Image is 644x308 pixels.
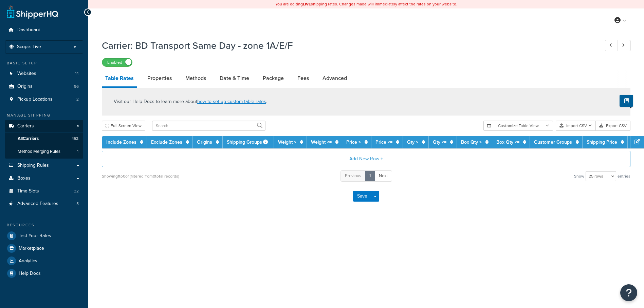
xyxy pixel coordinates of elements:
[151,139,182,146] a: Exclude Zones
[618,40,631,51] a: Next Record
[605,40,618,51] a: Previous Record
[534,139,572,146] a: Customer Groups
[346,139,361,146] a: Price >
[17,71,36,77] span: Websites
[5,60,83,66] div: Basic Setup
[17,201,58,207] span: Advanced Features
[620,284,637,301] button: Open Resource Center
[114,98,267,105] p: Visit our Help Docs to learn more about .
[556,121,596,131] button: Import CSV
[223,136,274,148] th: Shipping Groups
[17,188,39,194] span: Time Slots
[5,93,83,106] li: Pickup Locations
[17,123,34,129] span: Carriers
[216,70,253,86] a: Date & Time
[19,246,44,251] span: Marketplace
[345,172,361,179] span: Previous
[379,172,388,179] span: Next
[433,139,446,146] a: Qty <=
[102,70,137,88] a: Table Rates
[574,171,584,181] span: Show
[5,93,83,106] a: Pickup Locations2
[303,1,311,7] b: LIVE
[5,120,83,159] li: Carriers
[5,222,83,228] div: Resources
[17,84,33,89] span: Origins
[365,170,375,182] a: 1
[353,191,371,202] button: Save
[77,149,78,155] span: 1
[407,139,418,146] a: Qty >
[5,112,83,118] div: Manage Shipping
[102,58,132,66] label: Enabled
[587,139,617,146] a: Shipping Price
[197,98,266,105] a: how to set up custom table rates
[17,44,41,50] span: Scope: Live
[5,267,83,280] a: Help Docs
[19,233,51,239] span: Test Your Rates
[311,139,332,146] a: Weight <=
[76,201,79,207] span: 5
[375,139,392,146] a: Price <=
[596,121,630,131] button: Export CSV
[5,185,83,198] a: Time Slots32
[5,172,83,185] a: Boxes
[5,242,83,254] a: Marketplace
[17,97,53,102] span: Pickup Locations
[74,84,79,89] span: 96
[5,132,83,145] a: AllCarriers192
[319,70,350,86] a: Advanced
[17,176,31,181] span: Boxes
[5,145,83,158] li: Method Merging Rules
[5,198,83,210] a: Advanced Features5
[5,198,83,210] li: Advanced Features
[259,70,287,86] a: Package
[18,136,39,142] span: All Carriers
[5,159,83,172] a: Shipping Rules
[341,170,366,182] a: Previous
[5,145,83,158] a: Method Merging Rules1
[5,80,83,93] a: Origins96
[182,70,209,86] a: Methods
[19,271,41,276] span: Help Docs
[5,24,83,36] a: Dashboard
[72,136,78,142] span: 192
[102,39,592,52] h1: Carrier: BD Transport Same Day - zone 1A/E/F
[18,149,60,155] span: Method Merging Rules
[5,230,83,242] a: Test Your Rates
[152,121,265,131] input: Search
[17,163,49,168] span: Shipping Rules
[106,139,136,146] a: Include Zones
[5,185,83,198] li: Time Slots
[294,70,312,86] a: Fees
[483,121,553,131] button: Customize Table View
[102,151,630,167] button: Add New Row +
[5,120,83,132] a: Carriers
[618,171,630,181] span: entries
[102,171,179,181] div: Showing 1 to 0 of (filtered from 0 total records)
[620,95,633,107] button: Show Help Docs
[76,97,79,102] span: 2
[5,255,83,267] a: Analytics
[461,139,482,146] a: Box Qty >
[197,139,212,146] a: Origins
[496,139,519,146] a: Box Qty <=
[19,258,37,264] span: Analytics
[5,67,83,80] a: Websites14
[5,80,83,93] li: Origins
[102,121,145,131] button: Full Screen View
[75,71,79,77] span: 14
[374,170,392,182] a: Next
[278,139,296,146] a: Weight >
[5,67,83,80] li: Websites
[17,27,40,33] span: Dashboard
[144,70,175,86] a: Properties
[74,188,79,194] span: 32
